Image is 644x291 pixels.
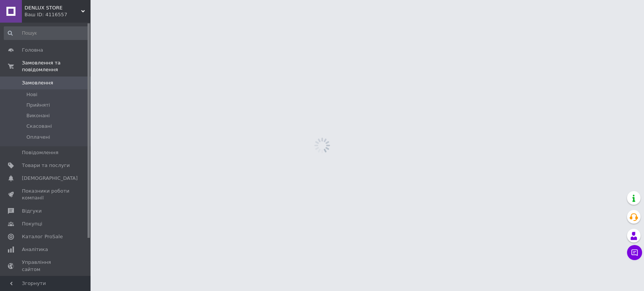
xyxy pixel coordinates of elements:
[26,112,50,119] span: Виконані
[25,5,81,11] span: DENLUX STORE
[22,246,48,253] span: Аналітика
[26,102,50,109] span: Прийняті
[627,245,642,260] button: Чат з покупцем
[22,162,70,169] span: Товари та послуги
[22,175,78,182] span: [DEMOGRAPHIC_DATA]
[26,123,52,130] span: Скасовані
[22,208,41,214] span: Відгуки
[22,60,91,73] span: Замовлення та повідомлення
[26,134,50,141] span: Оплачені
[22,80,53,86] span: Замовлення
[4,26,89,40] input: Пошук
[22,259,70,273] span: Управління сайтом
[22,233,63,240] span: Каталог ProSale
[26,91,37,98] span: Нові
[22,188,70,201] span: Показники роботи компанії
[22,149,58,156] span: Повідомлення
[22,221,42,227] span: Покупці
[22,47,43,54] span: Головна
[25,11,91,18] div: Ваш ID: 4116557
